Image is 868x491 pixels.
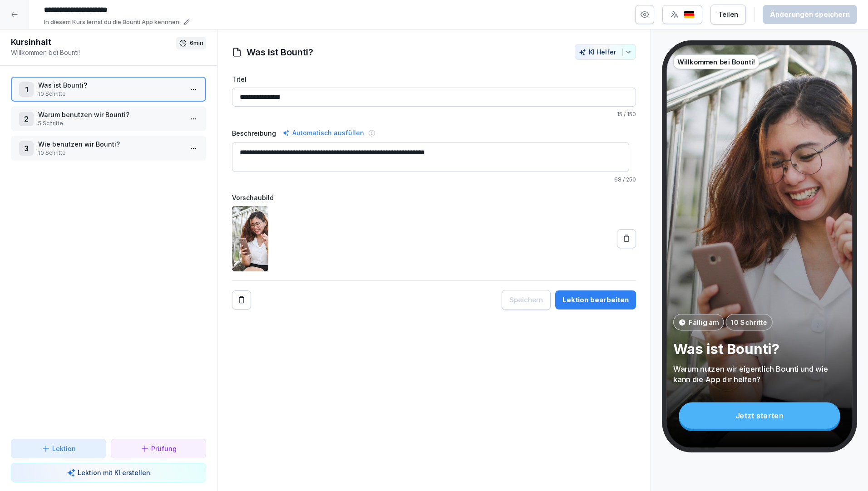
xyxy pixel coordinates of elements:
p: 5 Schritte [38,119,182,128]
button: Prüfung [111,439,206,458]
div: 2Warum benutzen wir Bounti?5 Schritte [11,106,206,131]
p: Was ist Bounti? [673,340,846,358]
p: Willkommen bei Bounti! [677,57,755,67]
button: Lektion bearbeiten [555,290,636,309]
label: Titel [232,74,636,84]
div: Speichern [509,295,543,305]
p: 10 Schritte [38,149,182,157]
p: Willkommen bei Bounti! [11,48,176,57]
div: Jetzt starten [679,403,840,429]
p: Warum benutzen wir Bounti? [38,110,182,119]
div: Automatisch ausfüllen [281,128,366,138]
h1: Kursinhalt [11,37,176,48]
button: Lektion mit KI erstellen [11,463,206,482]
p: Wie benutzen wir Bounti? [38,139,182,149]
p: Lektion mit KI erstellen [78,468,150,477]
button: Speichern [502,290,551,310]
button: Remove [232,290,251,309]
div: 1Was ist Bounti?10 Schritte [11,77,206,102]
div: 2 [19,112,34,126]
button: Lektion [11,439,106,458]
p: Warum nutzen wir eigentlich Bounti und wie kann die App dir helfen? [673,363,846,384]
div: Änderungen speichern [770,10,850,20]
p: In diesem Kurs lernst du die Bounti App kennnen. [44,18,181,27]
p: Lektion [52,444,76,453]
div: KI Helfer [579,48,632,56]
p: 6 min [190,39,203,48]
img: cljru2rby01rdfb01lxkfq9av.jpg [232,206,268,271]
p: Prüfung [151,444,177,453]
p: Fällig am [689,317,719,327]
div: 3 [19,141,34,156]
div: 1 [19,82,34,97]
button: KI Helfer [575,44,636,60]
p: / 250 [232,176,636,184]
p: / 150 [232,110,636,118]
div: 3Wie benutzen wir Bounti?10 Schritte [11,136,206,161]
p: 10 Schritte [731,317,767,327]
label: Vorschaubild [232,193,636,202]
span: 68 [614,176,621,183]
span: 15 [617,111,622,118]
button: Änderungen speichern [763,5,857,24]
div: Teilen [718,10,738,20]
h1: Was ist Bounti? [247,45,313,59]
div: Lektion bearbeiten [562,295,629,305]
p: Was ist Bounti? [38,80,182,90]
p: 10 Schritte [38,90,182,98]
button: Teilen [710,5,746,25]
img: de.svg [684,10,695,19]
label: Beschreibung [232,128,276,138]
